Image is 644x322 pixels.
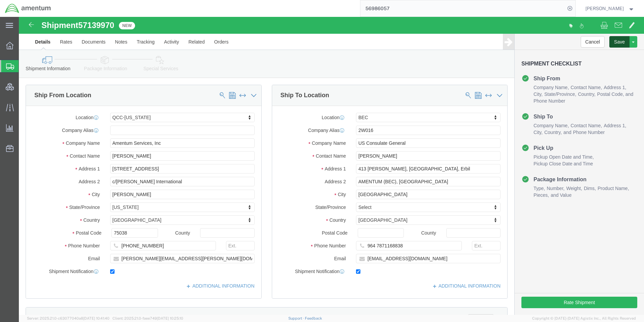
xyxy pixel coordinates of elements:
span: Server: 2025.21.0-c63077040a8 [27,316,109,320]
span: [DATE] 10:41:40 [83,316,109,320]
span: [DATE] 10:25:10 [157,316,183,320]
span: Copyright © [DATE]-[DATE] Agistix Inc., All Rights Reserved [532,316,636,321]
a: Support [288,316,305,320]
input: Search for shipment number, reference number [360,0,565,17]
iframe: FS Legacy Container [19,17,644,315]
span: Client: 2025.21.0-faee749 [112,316,183,320]
img: logo [5,3,51,14]
button: [PERSON_NAME] [585,4,635,12]
span: Jason Martin [585,5,624,12]
a: Feedback [305,316,322,320]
